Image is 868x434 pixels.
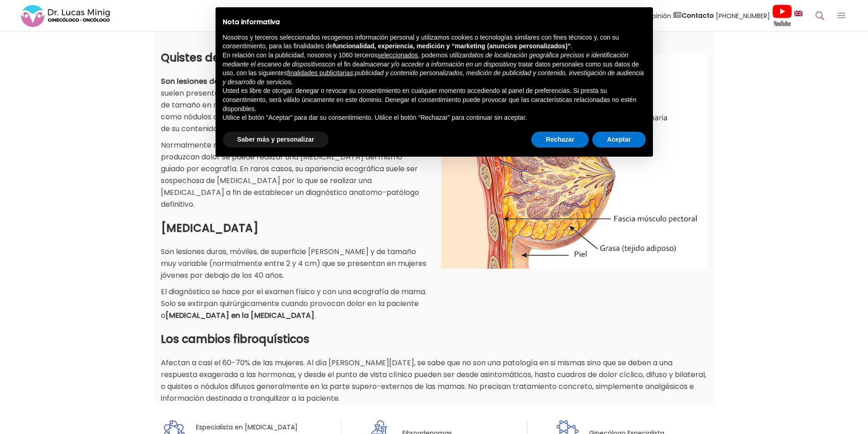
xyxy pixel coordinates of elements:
[360,61,514,68] em: almacenar y/o acceder a información en un dispositivo
[223,33,646,51] p: Nosotros y terceros seleccionados recogemos información personal y utilizamos cookies o tecnologí...
[592,132,645,148] button: Aceptar
[682,11,714,20] strong: Contacto
[161,76,286,87] strong: Son lesiones de contenido líquido
[223,51,628,68] em: datos de localización geográfica precisos e identificación mediante el escaneo de dispositivos
[333,42,571,50] strong: funcionalidad, experiencia, medición y “marketing (anuncios personalizados)”
[716,10,770,21] span: [PHONE_NUMBER]
[223,69,644,86] em: publicidad y contenido personalizados, medición de publicidad y contenido, investigación de audie...
[161,139,427,210] p: Normalmente no suelen requerir tratamiento, pero en caso de que produzcan dolor se puede realizar...
[223,132,329,148] button: Saber más y personalizar
[161,332,309,347] strong: Los cambios fibroquísticos
[161,220,258,235] strong: [MEDICAL_DATA]
[161,357,708,404] p: Afectan a casi el 60-70% de las mujeres. Al día [PERSON_NAME][DATE], se sabe que no son una patol...
[531,132,589,148] button: Rechazar
[161,246,427,281] p: Son lesiones duras, móviles, de superficie [PERSON_NAME] y de tamaño muy variable (normalmente en...
[794,10,802,16] img: language english
[161,50,261,65] strong: Quistes de mama
[165,310,314,321] strong: [MEDICAL_DATA] en la [MEDICAL_DATA]
[223,18,646,26] h2: Nota informativa
[772,4,792,27] img: Videos Youtube Ginecología
[223,51,646,87] p: En relación con la publicidad, nosotros y 1060 terceros , podemos utilizar con el fin de y tratar...
[378,51,418,60] button: seleccionados
[161,76,427,135] p: , móviles, bien delimitadas y que se suelen presentar . Con frecuencia sufren cambios de tamaño e...
[161,286,427,322] p: El diagnóstico se hace por el examen físico y con una ecografía de mama. Solo se extirpan quirúrg...
[287,69,353,78] button: finalidades publicitarias
[223,87,646,113] p: Usted es libre de otorgar, denegar o revocar su consentimiento en cualquier momento accediendo al...
[223,113,646,123] p: Utilice el botón “Aceptar” para dar su consentimiento. Utilice el botón “Rechazar” para continuar...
